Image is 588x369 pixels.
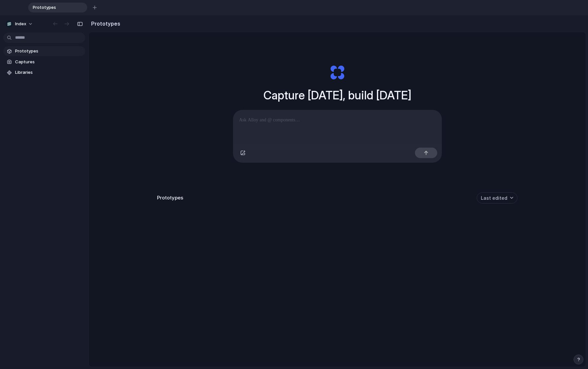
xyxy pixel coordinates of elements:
div: Prototypes [28,3,87,12]
button: Last edited [477,192,518,204]
span: Libraries [15,69,83,76]
h3: Prototypes [157,194,183,202]
h2: Prototypes [88,20,120,28]
a: Captures [3,57,85,67]
span: Index [15,21,26,27]
h1: Capture [DATE], build [DATE] [264,87,411,104]
span: Captures [15,59,83,65]
span: Prototypes [30,4,77,11]
a: Prototypes [3,46,85,56]
button: Index [3,19,36,29]
span: Prototypes [15,48,83,54]
a: Libraries [3,68,85,77]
